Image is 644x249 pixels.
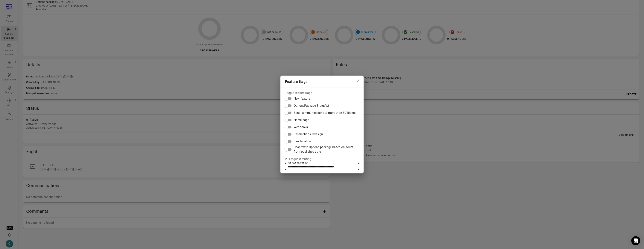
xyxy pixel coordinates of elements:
legend: Pull request routing [285,157,311,161]
span: Link label card [294,139,313,144]
span: Home page [294,118,309,122]
span: Deactivate Options package based on hours from published date [294,145,356,154]
span: Send communications to more than 30 flights [294,111,356,115]
legend: Toggle feature flags [285,91,312,95]
h2: Feature flags [280,76,364,88]
div: Open Intercom Messenger [631,236,640,245]
label: Pull request number [288,161,308,164]
span: OptionsPackage StatusV2 [294,103,329,108]
span: New feature [294,96,310,101]
button: Close dialog [355,77,362,85]
span: Webhooks [294,125,308,129]
span: Reselections redesign [294,132,323,136]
